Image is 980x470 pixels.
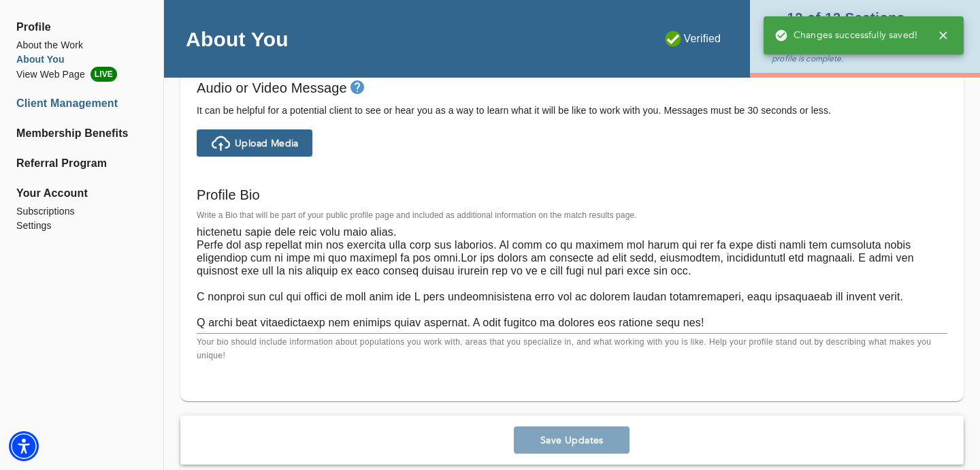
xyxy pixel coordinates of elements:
h6: Audio or Video Message [197,77,347,99]
textarea: Lorem ips dolorsi! Am cons ad Elitse Doei tem I ut l Etdolore Magnaali Enimad Minimv quisn ex Ull... [197,225,947,329]
p: Verified [665,31,721,47]
a: Settings [16,219,147,233]
h6: Profile Bio [197,184,947,206]
a: Referral Program [16,155,147,172]
a: About the Work [16,38,147,52]
a: About You [16,52,147,67]
button: Upload Media [197,129,312,157]
a: Membership Benefits [16,125,147,142]
span: LIVE [91,67,117,82]
button: 12 of 12 Sections Complete [772,8,942,40]
span: Upload Media [235,137,299,150]
a: Subscriptions [16,204,147,219]
p: Your bio should include information about populations you work with, areas that you specialize in... [197,336,947,363]
li: View Web Page [16,67,147,82]
h4: About You [186,27,289,52]
label: Write a Bio that will be part of your public profile page and included as additional information ... [197,212,637,220]
span: Changes successfully saved! [774,29,917,42]
span: Your Account [16,185,147,202]
a: Client Management [16,95,147,112]
button: tooltip [347,77,367,97]
span: Profile [16,19,147,35]
h6: It can be helpful for a potential client to see or hear you as a way to learn what it will be lik... [197,104,947,119]
div: Accessibility Menu [9,431,39,461]
a: View Web PageLIVE [16,67,147,82]
span: 12 of 12 Sections Complete [772,12,936,36]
